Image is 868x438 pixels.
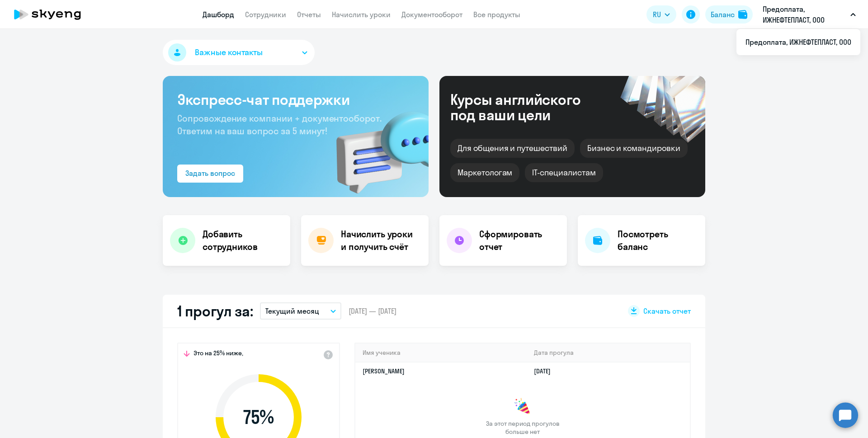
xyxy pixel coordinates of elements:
span: RU [653,9,661,20]
div: Курсы английского под ваши цели [450,92,605,122]
a: Все продукты [473,10,520,19]
a: Сотрудники [245,10,286,19]
p: Предоплата, ИЖНЕФТЕПЛАСТ, ООО [763,4,847,25]
button: Важные контакты [163,40,315,65]
span: За этот период прогулов больше нет [485,419,561,436]
img: balance [738,10,747,19]
h3: Экспресс-чат поддержки [177,90,414,108]
ul: RU [736,29,860,55]
a: [DATE] [534,367,558,375]
span: [DATE] — [DATE] [349,306,396,316]
img: congrats [514,398,532,416]
h4: Сформировать отчет [479,228,560,253]
a: Документооборот [401,10,462,19]
a: Отчеты [297,10,321,19]
h4: Посмотреть баланс [618,228,698,253]
div: Баланс [711,9,735,20]
h2: 1 прогул за: [177,302,253,320]
button: RU [646,5,676,24]
p: Текущий месяц [265,306,319,316]
span: 75 % [207,406,311,428]
span: Сопровождение компании + документооборот. Ответим на ваш вопрос за 5 минут! [177,113,382,137]
div: IT-специалистам [525,163,603,182]
img: bg-img [323,95,429,197]
button: Задать вопрос [177,165,243,183]
button: Текущий месяц [260,302,341,320]
th: Дата прогула [527,344,690,362]
button: Предоплата, ИЖНЕФТЕПЛАСТ, ООО [758,4,860,25]
div: Задать вопрос [185,168,235,179]
div: Для общения и путешествий [450,139,575,158]
th: Имя ученика [355,344,527,362]
a: Начислить уроки [332,10,391,19]
span: Скачать отчет [643,306,691,316]
div: Маркетологам [450,163,519,182]
h4: Добавить сотрудников [203,228,283,253]
h4: Начислить уроки и получить счёт [341,228,420,253]
span: Важные контакты [195,47,263,58]
a: Дашборд [203,10,234,19]
div: Бизнес и командировки [580,139,688,158]
span: Это на 25% ниже, [193,349,243,360]
a: [PERSON_NAME] [363,367,405,375]
button: Балансbalance [705,5,753,24]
